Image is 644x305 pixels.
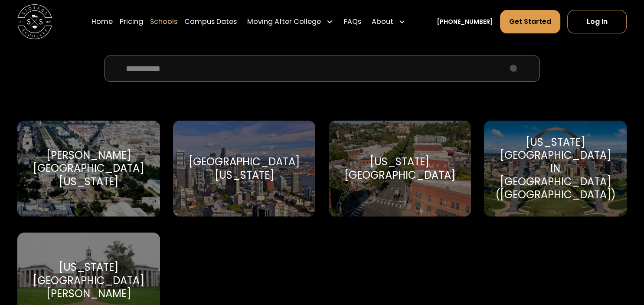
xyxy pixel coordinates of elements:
[183,155,305,181] div: [GEOGRAPHIC_DATA][US_STATE]
[150,10,177,34] a: Schools
[17,4,52,39] img: Storage Scholars main logo
[484,121,627,216] a: Go to selected school
[339,155,461,181] div: [US_STATE][GEOGRAPHIC_DATA]
[344,10,361,34] a: FAQs
[437,17,493,26] a: [PHONE_NUMBER]
[17,4,52,39] a: home
[244,10,337,34] div: Moving After College
[372,16,393,27] div: About
[329,121,471,216] a: Go to selected school
[567,10,627,33] a: Log In
[368,10,409,34] div: About
[28,261,149,300] div: [US_STATE][GEOGRAPHIC_DATA][PERSON_NAME]
[28,149,149,188] div: [PERSON_NAME][GEOGRAPHIC_DATA][US_STATE]
[92,10,113,34] a: Home
[17,121,160,216] a: Go to selected school
[494,136,616,201] div: [US_STATE][GEOGRAPHIC_DATA] in [GEOGRAPHIC_DATA] ([GEOGRAPHIC_DATA])
[120,10,143,34] a: Pricing
[184,10,237,34] a: Campus Dates
[500,10,560,33] a: Get Started
[173,121,316,216] a: Go to selected school
[247,16,321,27] div: Moving After College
